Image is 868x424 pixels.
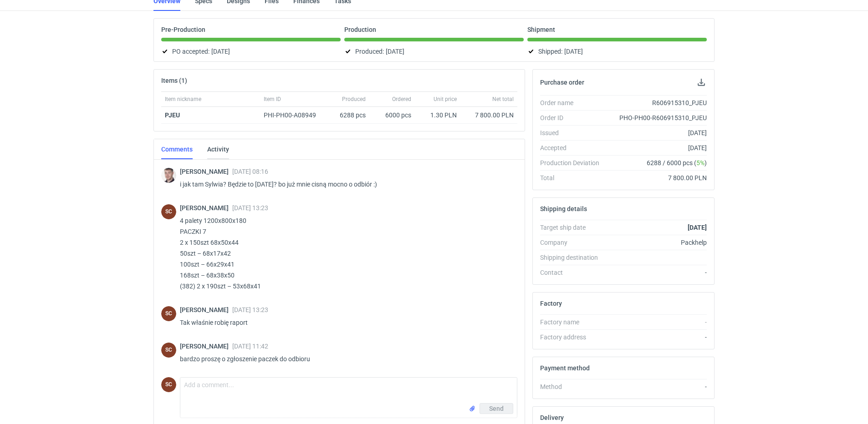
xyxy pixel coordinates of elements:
span: Produced [342,96,366,103]
span: Unit price [434,96,457,103]
span: [DATE] 13:23 [232,306,268,313]
span: 5% [696,159,705,167]
span: Send [489,405,504,412]
a: Activity [207,139,229,159]
img: Maciej Sikora [161,168,176,183]
span: Item nickname [165,96,201,103]
h2: Shipping details [540,205,587,212]
h2: Purchase order [540,79,584,86]
div: - [607,268,707,277]
span: [PERSON_NAME] [180,306,232,313]
div: Issued [540,128,607,137]
strong: [DATE] [688,224,707,231]
p: 4 palety 1200x800x180 PACZKI 7 2 x 150szt 68x50x44 50szt – 68x17x42 100szt – 66x29x41 168szt – 68... [180,215,510,292]
div: Sylwia Cichórz [161,377,176,392]
div: Contact [540,268,607,277]
div: Total [540,173,607,182]
figcaption: SC [161,377,176,392]
span: [DATE] [564,46,583,57]
span: [PERSON_NAME] [180,343,232,350]
figcaption: SC [161,343,176,358]
span: [DATE] 13:23 [232,204,268,212]
div: Order name [540,98,607,107]
div: - [607,382,707,391]
p: Tak właśnie robię raport [180,317,510,328]
span: Item ID [264,96,281,103]
p: Production [344,26,376,33]
div: PHI-PH00-A08949 [264,111,325,120]
div: Order ID [540,113,607,122]
h2: Items (1) [161,77,187,84]
div: - [607,333,707,342]
div: PHO-PH00-R606915310_PJEU [607,113,707,122]
div: [DATE] [607,128,707,137]
div: Accepted [540,143,607,152]
p: i jak tam Sylwia? Będzie to [DATE]? bo już mnie cisną mocno o odbiór :) [180,179,510,190]
div: R606915310_PJEU [607,98,707,107]
div: Sylwia Cichórz [161,343,176,358]
span: [PERSON_NAME] [180,168,232,175]
div: 1.30 PLN [419,111,457,120]
div: Factory name [540,318,607,327]
div: - [607,318,707,327]
p: Pre-Production [161,26,205,33]
span: Ordered [392,96,411,103]
div: Shipped: [527,46,707,57]
h2: Payment method [540,364,590,372]
span: [DATE] 11:42 [232,343,268,350]
div: Target ship date [540,223,607,232]
h2: Factory [540,300,562,307]
p: Shipment [527,26,555,33]
div: Method [540,382,607,391]
div: [DATE] [607,143,707,152]
a: Comments [161,139,193,159]
figcaption: SC [161,306,176,321]
div: 6288 pcs [328,107,369,124]
div: Produced: [344,46,524,57]
div: Company [540,238,607,247]
span: [DATE] [211,46,230,57]
div: Sylwia Cichórz [161,306,176,321]
span: [DATE] 08:16 [232,168,268,175]
div: PO accepted: [161,46,341,57]
div: Packhelp [607,238,707,247]
span: [PERSON_NAME] [180,204,232,212]
div: 7 800.00 PLN [607,173,707,182]
div: Shipping destination [540,253,607,262]
div: Sylwia Cichórz [161,204,176,219]
strong: PJEU [165,111,180,119]
div: Production Deviation [540,158,607,167]
div: 6000 pcs [369,107,415,124]
figcaption: SC [161,204,176,219]
span: [DATE] [386,46,404,57]
p: bardzo proszę o zgłoszenie paczek do odbioru [180,353,510,364]
button: Send [480,403,513,414]
div: Factory address [540,333,607,342]
span: Net total [492,96,514,103]
span: 6288 / 6000 pcs ( ) [647,158,707,167]
div: 7 800.00 PLN [464,111,514,120]
button: Download PO [696,77,707,88]
h2: Delivery [540,414,564,421]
